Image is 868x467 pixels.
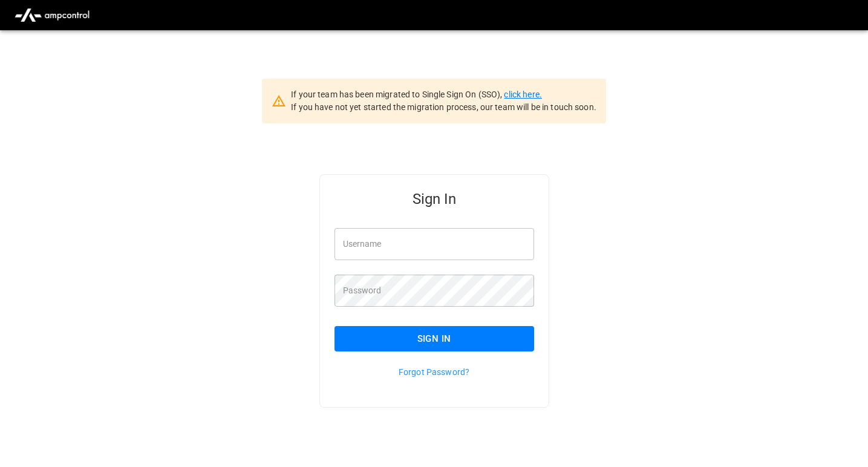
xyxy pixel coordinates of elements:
h5: Sign In [334,189,534,209]
button: Sign In [334,326,534,351]
img: ampcontrol.io logo [10,4,94,27]
p: Forgot Password? [334,366,534,378]
span: If your team has been migrated to Single Sign On (SSO), [291,90,504,99]
span: If you have not yet started the migration process, our team will be in touch soon. [291,102,596,112]
a: click here. [504,90,541,99]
